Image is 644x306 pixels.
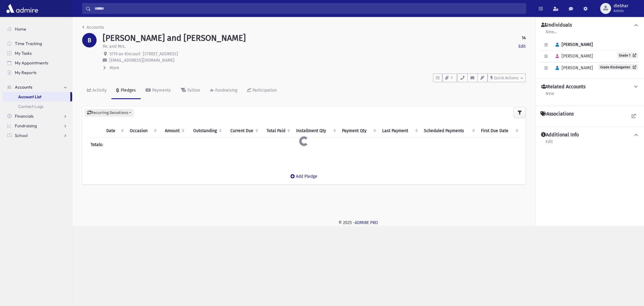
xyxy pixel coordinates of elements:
[82,25,104,30] a: Accounts
[2,82,72,92] a: Accounts
[522,35,526,41] strong: 14
[187,124,224,138] th: Outstanding
[103,65,120,71] button: More
[15,41,42,46] span: Time Tracking
[205,82,242,99] a: Fundraising
[614,4,628,8] span: dlebhar
[545,138,553,149] a: Edit
[151,88,171,93] div: Payments
[518,43,526,50] a: Edit
[598,64,638,70] a: Grade Kindergarten
[186,88,200,93] div: Tuition
[214,88,237,93] div: Fundraising
[141,82,176,99] a: Payments
[494,76,518,80] span: Quick Actions
[15,70,37,75] span: My Reports
[540,132,639,138] button: Additional Info
[5,2,40,15] img: AdmirePro
[553,42,593,47] span: [PERSON_NAME]
[143,51,178,57] span: [STREET_ADDRESS]
[126,124,159,138] th: Occasion
[251,88,277,93] div: Participation
[545,28,557,39] a: New...
[420,124,477,138] th: Scheduled Payments
[338,124,379,138] th: Payment Qty
[2,68,72,77] a: My Reports
[18,104,43,109] span: Contact Logs
[442,73,457,82] button: 1
[355,220,378,225] a: ADMIRE PRO
[176,82,205,99] a: Tuition
[541,22,572,28] h4: Individuals
[2,58,72,68] a: My Appointments
[120,88,136,93] div: Pledges
[2,24,72,34] a: Home
[15,123,37,129] span: Fundraising
[159,124,187,138] th: Amount
[2,102,72,111] a: Contact Logs
[540,84,639,90] button: Related Accounts
[2,121,72,131] a: Fundraising
[15,133,27,138] span: School
[540,111,574,117] h4: Associations
[91,88,107,93] div: Activity
[541,84,585,90] h4: Related Accounts
[261,124,293,138] th: Total Paid
[15,50,32,56] span: My Tasks
[110,65,119,70] span: More
[286,169,322,184] a: Add Pledge
[91,3,526,14] input: Search
[242,82,282,99] a: Participation
[614,8,628,13] span: Admin
[293,124,338,138] th: Installment Qty
[477,124,521,138] th: First Due Date
[15,26,26,32] span: Home
[103,124,126,138] th: Date
[545,90,554,101] a: New
[553,54,593,59] span: [PERSON_NAME]
[617,52,638,58] a: Grade 1
[82,24,104,33] nav: breadcrumb
[87,138,159,151] th: Totals:
[2,92,70,102] a: Account List
[82,33,97,47] div: B
[15,113,34,119] span: Financials
[18,94,41,99] span: Account List
[224,124,261,138] th: Current Due
[15,60,48,66] span: My Appointments
[2,131,72,140] a: School
[2,111,72,121] a: Financials
[15,84,32,90] span: Accounts
[109,58,175,63] span: [EMAIL_ADDRESS][DOMAIN_NAME]
[110,51,140,57] span: 5719 av Kincourt
[82,82,111,99] a: Activity
[2,48,72,58] a: My Tasks
[553,65,593,70] span: [PERSON_NAME]
[541,132,579,138] h4: Additional Info
[449,75,454,81] span: 1
[540,22,639,28] button: Individuals
[379,124,420,138] th: Last Payment
[82,220,634,226] div: © 2025 -
[488,73,526,82] button: Quick Actions
[103,43,126,50] p: Mr. and Mrs.
[111,82,141,99] a: Pledges
[2,39,72,48] a: Time Tracking
[85,109,134,117] button: Recurring Donations
[103,33,246,43] h1: [PERSON_NAME] and [PERSON_NAME]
